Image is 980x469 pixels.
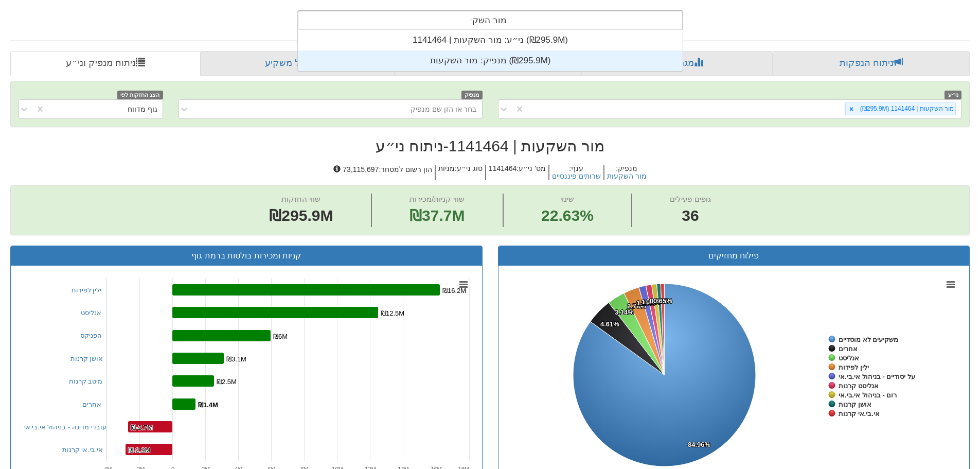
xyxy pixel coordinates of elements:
span: מנפיק [461,91,483,99]
a: אנליסט [81,309,101,317]
a: הפניקס [80,332,102,339]
a: פרופיל משקיע [201,51,394,76]
tspan: אחרים [839,345,858,353]
button: שרותים פיננסיים [552,172,601,180]
tspan: על יסודיים - בניהול אי.בי.אי [839,373,915,380]
tspan: רום - בניהול אי.בי.אי [839,391,897,399]
h5: סוג ני״ע : מניות [435,165,485,181]
tspan: 3.14% [615,308,634,316]
div: גוף מדווח [128,104,157,114]
h2: מור השקעות | 1141464 - ניתוח ני״ע [10,137,970,154]
span: גופים פעילים [670,195,710,203]
a: ניתוח מנפיק וני״ע [10,51,201,76]
a: מיטב קרנות [69,377,103,385]
h5: מנפיק : [603,165,649,181]
span: 36 [670,205,710,227]
span: ₪37.7M [409,207,465,224]
tspan: 1.02% [642,298,661,306]
span: שווי קניות/מכירות [409,195,465,203]
span: שווי החזקות [281,195,320,203]
tspan: 2.78% [627,302,646,310]
tspan: ₪-2.9M [128,446,150,454]
a: אושן קרנות [70,355,103,362]
h3: פילוח מחזיקים [506,251,962,260]
tspan: ₪-2.7M [131,424,153,431]
div: מנפיק: ‏מור השקעות ‎(₪295.9M)‎ [298,50,683,71]
tspan: ₪3.1M [226,355,246,363]
h3: קניות ומכירות בולטות ברמת גוף [19,251,474,260]
span: הצג החזקות לפי [117,91,163,99]
tspan: 0.68% [650,297,669,305]
div: ני״ע: ‏מור השקעות | 1141464 ‎(₪295.9M)‎ [298,30,683,50]
h5: ענף : [548,165,603,181]
div: מור השקעות | 1141464 (₪295.9M) [857,103,955,115]
tspan: ₪16.2M [442,287,466,294]
h5: הון רשום למסחר : 73,115,697 [331,165,435,181]
tspan: 0.65% [653,297,672,305]
a: אחרים [82,401,101,408]
tspan: אושן קרנות [839,401,871,408]
div: בחר או הזן שם מנפיק [411,104,477,114]
tspan: 4.61% [600,320,619,328]
tspan: ₪1.4M [198,401,218,409]
span: שינוי [560,195,574,203]
button: מור השקעות [607,172,647,180]
span: ני״ע [945,91,961,99]
tspan: אי.בי.אי קרנות [839,410,880,418]
a: ניתוח הנפקות [773,51,970,76]
tspan: 0.91% [646,298,665,305]
span: 22.63% [541,205,594,227]
tspan: ₪6M [273,333,288,340]
tspan: 84.96% [688,441,711,448]
div: grid [298,30,683,71]
a: אי.בי.אי קרנות [62,446,103,454]
a: עובדי מדינה - בניהול אי.בי.אי [24,423,106,431]
h5: מס' ני״ע : 1141464 [485,165,548,181]
a: ילין לפידות [72,286,102,294]
tspan: אנליסט קרנות [839,382,879,390]
tspan: ילין לפידות [839,363,869,371]
tspan: 1.26% [636,299,655,307]
span: ₪295.9M [269,207,333,224]
tspan: ₪2.5M [217,378,237,386]
tspan: ₪12.5M [381,309,404,317]
tspan: משקיעים לא מוסדיים [839,336,898,343]
tspan: אנליסט [839,354,859,362]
